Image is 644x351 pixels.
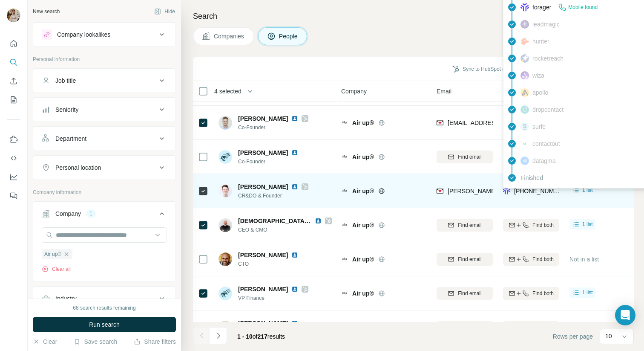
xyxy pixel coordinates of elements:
button: Feedback [7,188,20,203]
span: Air up® [352,289,374,298]
span: 1 list [582,220,593,228]
img: provider forager logo [520,3,529,12]
img: provider surfe logo [520,122,529,131]
span: [PERSON_NAME] [238,114,288,123]
span: CEO & CMO [238,226,332,234]
span: dropcontact [532,105,563,114]
span: [PERSON_NAME][EMAIL_ADDRESS][DOMAIN_NAME] [448,188,598,194]
span: Find both [532,290,554,297]
img: provider findymail logo [437,187,443,195]
span: Email [437,87,451,96]
button: Department [33,128,175,149]
img: Logo of Air up® [341,222,348,228]
span: Air up® [352,221,374,229]
img: provider dropcontact logo [520,105,529,114]
button: Quick start [7,36,20,51]
span: Companies [214,32,245,41]
span: [EMAIL_ADDRESS][DOMAIN_NAME] [448,119,549,126]
img: provider forager logo [503,187,510,195]
button: Find email [437,219,493,232]
button: Company lookalikes [33,24,175,45]
button: Share filters [134,337,176,346]
span: Co-Founder [238,124,308,131]
button: Clear all [42,265,71,273]
div: 68 search results remaining [73,304,135,312]
div: Company lookalikes [57,30,110,39]
button: Find both [503,287,559,300]
img: provider findymail logo [437,119,443,127]
div: Industry [55,294,77,303]
button: Search [7,55,20,70]
button: Clear [33,337,57,346]
img: Avatar [218,252,232,266]
span: wiza [532,71,544,80]
img: LinkedIn logo [291,115,298,122]
button: Seniority [33,99,175,120]
button: Sync to HubSpot (4) [446,63,515,75]
div: New search [33,8,60,15]
span: Air up® [352,187,374,195]
span: Air up® [44,250,61,258]
span: hunter [532,37,549,46]
div: Company [55,209,81,218]
div: Department [55,134,86,143]
span: Run search [89,320,120,329]
img: Avatar [7,9,20,22]
button: Dashboard [7,169,20,185]
img: Logo of Air up® [341,256,348,262]
button: Find email [437,287,493,300]
span: 1 list [582,289,593,296]
span: Air up® [352,153,374,161]
button: Job title [33,70,175,91]
span: rocketreach [532,54,563,63]
span: datagma [532,157,555,165]
button: Find both [503,321,559,334]
button: Find email [437,253,493,266]
span: Rows per page [553,332,593,341]
span: forager [532,3,551,12]
button: Personal location [33,157,175,178]
span: Co-Founder [238,158,308,165]
span: apollo [532,88,548,97]
span: Not in a list [569,256,599,263]
span: 1 - 10 [237,333,253,340]
img: LinkedIn logo [291,252,298,258]
span: CR&DO & Founder [238,192,308,200]
span: Air up® [352,255,374,264]
span: Find email [458,221,481,229]
span: of [253,333,258,340]
img: Logo of Air up® [341,120,348,125]
span: Company [341,87,367,96]
span: CTO [238,260,308,268]
button: Use Surfe on LinkedIn [7,132,20,147]
button: Enrich CSV [7,73,20,89]
span: [PERSON_NAME] [238,251,288,259]
div: Seniority [55,105,78,114]
span: 1 list [582,186,593,194]
img: LinkedIn logo [291,183,298,190]
img: Avatar [218,116,232,130]
span: [PERSON_NAME] [238,148,288,157]
p: Personal information [33,55,176,63]
span: results [237,333,285,340]
span: Find both [532,221,554,229]
span: People [279,32,299,41]
img: provider apollo logo [520,88,529,97]
span: [DEMOGRAPHIC_DATA] ([PERSON_NAME]) [PERSON_NAME] [238,218,414,224]
img: provider leadmagic logo [520,20,529,29]
img: LinkedIn logo [291,149,298,156]
span: [PERSON_NAME] [238,319,288,328]
button: Find email [437,321,493,334]
span: Air up® [352,119,374,127]
button: Hide [148,5,181,18]
img: LinkedIn logo [291,320,298,327]
img: provider datagma logo [520,157,529,165]
button: Find email [437,151,493,163]
span: Find both [532,255,554,263]
div: Job title [55,76,76,85]
p: Company information [33,189,176,196]
span: Find email [458,255,481,263]
img: LinkedIn logo [315,218,322,224]
img: Avatar [218,321,232,334]
button: Company1 [33,203,175,227]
